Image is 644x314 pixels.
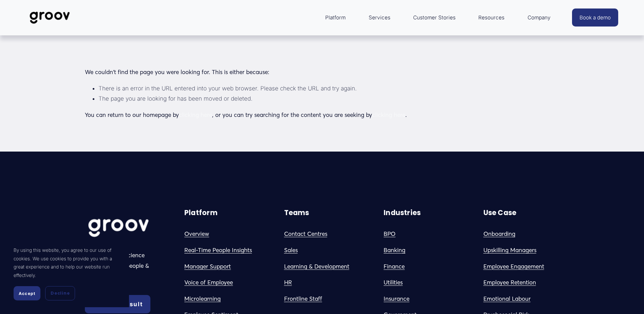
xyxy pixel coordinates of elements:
span: Decline [51,290,70,296]
a: Manager Support [184,261,231,272]
a: Employee Retention [483,277,536,288]
a: Learning & Development [284,261,349,272]
a: Upskilling Managers [483,245,536,256]
span: Resources [478,13,504,22]
a: Banking [384,245,405,256]
p: We couldn't find the page you were looking for. This is either because: [85,41,559,77]
button: Decline [45,286,75,300]
a: Emotional Labour [483,294,531,304]
a: Voice of Employee [184,277,233,288]
span: Platform [325,13,346,22]
li: There is an error in the URL entered into your web browser. Please check the URL and try again. [98,83,559,94]
span: Accept [19,291,35,296]
strong: Platform [184,208,218,217]
li: The page you are looking for has been moved or deleted. [98,93,559,104]
strong: Teams [284,208,309,217]
a: BPO [384,229,395,239]
a: Contact Centres [284,229,327,239]
p: You can return to our homepage by , or you can try searching for the content you are seeking by . [85,110,559,120]
a: folder dropdown [322,10,349,26]
a: Real-Time People Insights [184,245,252,256]
a: clicking here [372,111,405,118]
a: Services [365,10,394,26]
p: By using this website, you agree to our use of cookies. We use cookies to provide you with a grea... [14,246,122,279]
a: Customer Stories [410,10,459,26]
section: Cookie banner [7,239,129,307]
a: Insurance [384,294,409,304]
a: folder dropdown [475,10,508,26]
a: folder dropdown [524,10,554,26]
strong: Use Case [483,208,517,217]
button: Accept [14,286,40,300]
a: Employee Engagement [483,261,544,272]
a: Book a demo [572,8,618,27]
a: Utilities [384,277,403,288]
img: Groov | Workplace Science Platform | Unlock Performance | Drive Results [26,6,74,29]
a: clicking here [179,111,212,118]
a: Microlearning [184,294,221,304]
a: Onboarding [483,229,515,239]
a: HR [284,277,292,288]
a: Sales [284,245,298,256]
span: Company [528,13,551,22]
a: Frontline Staff [284,294,322,304]
strong: Industries [384,208,421,217]
a: Finance [384,261,405,272]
